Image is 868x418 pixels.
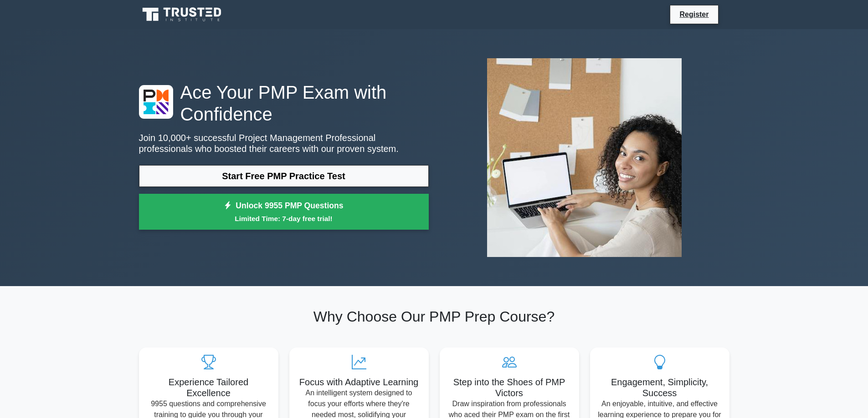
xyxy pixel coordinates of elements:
[139,308,729,325] h2: Why Choose Our PMP Prep Course?
[139,165,429,187] a: Start Free PMP Practice Test
[146,377,271,398] h5: Experience Tailored Excellence
[447,377,572,398] h5: Step into the Shoes of PMP Victors
[150,213,417,224] small: Limited Time: 7-day free trial!
[597,377,722,398] h5: Engagement, Simplicity, Success
[139,194,429,230] a: Unlock 9955 PMP QuestionsLimited Time: 7-day free trial!
[139,132,429,154] p: Join 10,000+ successful Project Management Professional professionals who boosted their careers w...
[139,81,429,125] h1: Ace Your PMP Exam with Confidence
[674,9,714,20] a: Register
[297,377,421,388] h5: Focus with Adaptive Learning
